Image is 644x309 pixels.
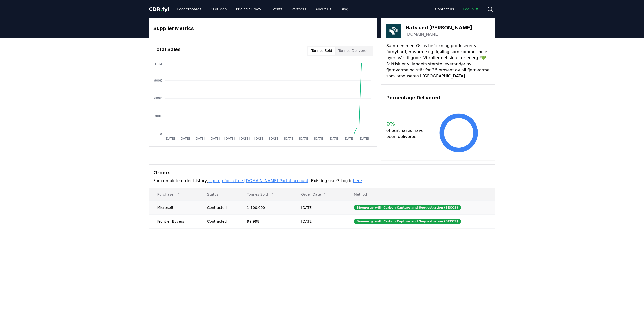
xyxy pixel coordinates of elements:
tspan: 600K [154,97,162,100]
tspan: [DATE] [269,137,279,140]
button: Order Date [297,189,331,199]
td: [DATE] [293,214,346,228]
td: 1,100,000 [239,200,293,214]
span: . [160,6,162,12]
td: [DATE] [293,200,346,214]
button: Tonnes Delivered [335,47,372,55]
a: CDR.fyi [149,6,169,13]
tspan: 1.2M [154,62,162,66]
button: Tonnes Sold [243,189,278,199]
tspan: [DATE] [164,137,175,140]
tspan: [DATE] [344,137,354,140]
p: Sammen med Oslos befolkning produserer vi fornybar fjernvarme og -kjøling som kommer hele byen vå... [386,43,490,79]
a: here [353,178,362,183]
div: Contracted [207,219,235,224]
a: Events [266,5,286,14]
tspan: [DATE] [194,137,205,140]
span: Log in [463,7,479,12]
p: Status [203,192,235,197]
a: Log in [459,5,483,14]
td: Microsoft [149,200,199,214]
a: CDR Map [206,5,231,14]
span: CDR fyi [149,6,169,12]
p: of purchases have been delivered [386,128,428,140]
a: Blog [337,5,352,14]
td: Frontier Buyers [149,214,199,228]
a: sign up for a free [DOMAIN_NAME] Portal account [208,178,308,183]
h3: 0 % [386,120,428,128]
tspan: [DATE] [314,137,324,140]
tspan: [DATE] [254,137,264,140]
h3: Orders [153,169,491,176]
p: For complete order history, . Existing user? Log in . [153,178,491,184]
a: Contact us [431,5,458,14]
a: Pricing Survey [232,5,265,14]
img: Hafslund Celsio-logo [386,24,401,38]
tspan: [DATE] [329,137,339,140]
tspan: 0 [160,132,162,136]
div: Bioenergy with Carbon Capture and Sequestration (BECCS) [354,219,461,224]
div: Contracted [207,205,235,210]
a: About Us [311,5,335,14]
tspan: [DATE] [239,137,250,140]
tspan: [DATE] [209,137,220,140]
div: Bioenergy with Carbon Capture and Sequestration (BECCS) [354,205,461,210]
a: Partners [287,5,310,14]
h3: Hafslund [PERSON_NAME] [406,24,472,31]
td: 99,998 [239,214,293,228]
a: Leaderboards [173,5,205,14]
h3: Percentage Delivered [386,94,490,101]
tspan: 300K [154,114,162,118]
a: [DOMAIN_NAME] [406,31,440,37]
p: Method [350,192,491,197]
tspan: 900K [154,79,162,83]
nav: Main [431,5,483,14]
h3: Total Sales [153,46,181,56]
tspan: [DATE] [224,137,235,140]
button: Tonnes Sold [308,47,335,55]
button: Purchaser [153,189,185,199]
tspan: [DATE] [179,137,190,140]
tspan: [DATE] [299,137,309,140]
h3: Supplier Metrics [153,25,373,32]
tspan: [DATE] [359,137,369,140]
nav: Main [173,5,352,14]
tspan: [DATE] [284,137,294,140]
